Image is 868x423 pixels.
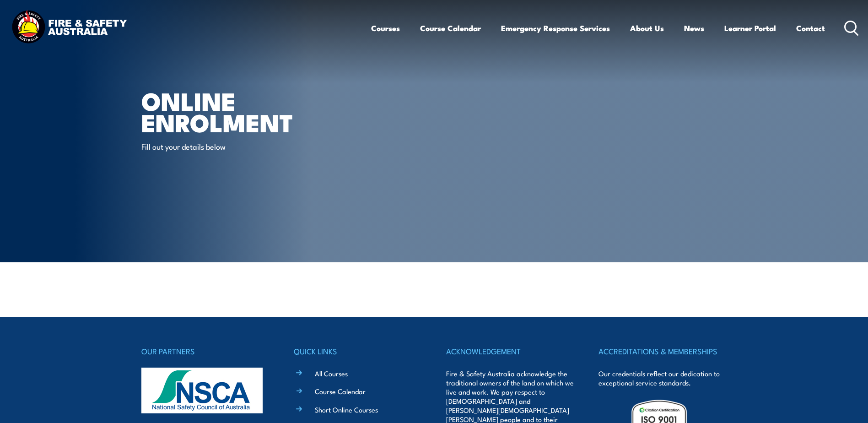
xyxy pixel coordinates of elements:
[141,90,367,132] h1: Online Enrolment
[294,345,422,358] h4: QUICK LINKS
[315,386,366,396] a: Course Calendar
[315,369,348,378] a: All Courses
[598,345,727,358] h4: ACCREDITATIONS & MEMBERSHIPS
[315,405,378,414] a: Short Online Courses
[371,16,400,40] a: Courses
[141,368,263,413] img: nsca-logo-footer
[796,16,825,40] a: Contact
[684,16,704,40] a: News
[724,16,776,40] a: Learner Portal
[630,16,664,40] a: About Us
[420,16,481,40] a: Course Calendar
[446,345,574,358] h4: ACKNOWLEDGEMENT
[598,369,727,387] p: Our credentials reflect our dedication to exceptional service standards.
[141,345,270,358] h4: OUR PARTNERS
[141,141,308,152] p: Fill out your details below
[501,16,610,40] a: Emergency Response Services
